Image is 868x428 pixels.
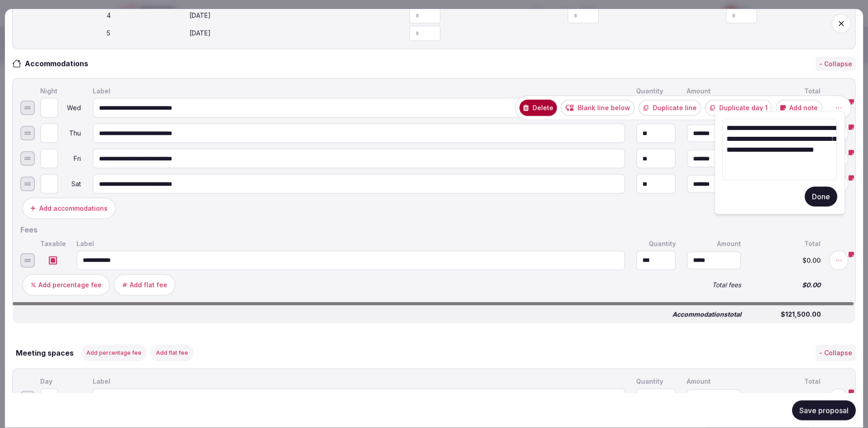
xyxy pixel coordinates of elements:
span: $121,500.00 [752,311,821,317]
div: Total [750,238,822,248]
div: Total [750,86,822,96]
div: Label [75,238,627,248]
button: Add flat fee [151,344,193,361]
div: Add accommodations [39,204,108,213]
div: Wed [60,105,82,111]
div: 5 [31,29,186,38]
span: $0.00 [752,281,821,288]
h2: Fees [20,225,848,235]
span: $0.00 [752,257,821,263]
button: Decrement [426,33,441,41]
div: Taxable [38,238,67,248]
button: - Collapse [816,57,856,71]
div: Amount [685,86,743,96]
button: Delete [519,100,557,116]
div: Quantity [634,238,678,248]
button: Duplicate day 1 [705,100,772,116]
div: Total [750,376,822,386]
div: Day [38,376,84,386]
div: Add percentage fee [38,280,102,289]
div: [DATE] [189,29,344,38]
button: - Collapse [816,344,856,361]
button: Add percentage fee [81,344,147,361]
div: Quantity [634,376,678,386]
button: Add flat fee [113,274,175,295]
div: Add flat fee [130,280,167,289]
div: Night [38,86,84,96]
span: Accommodations total [672,311,741,317]
div: Label [91,376,627,386]
button: Done [805,187,837,207]
div: Quantity [634,86,678,96]
div: Thu [60,130,82,136]
h3: Meeting spaces [12,347,74,358]
div: Total fees [685,279,743,289]
div: Amount [685,238,743,248]
button: Add note [776,100,822,116]
div: Amount [685,376,743,386]
button: Save proposal [792,400,856,420]
div: Fri [60,155,82,162]
button: Duplicate line [638,100,701,116]
button: Add percentage fee [22,274,110,295]
div: Sat [60,181,82,187]
button: Blank line below [561,100,635,116]
button: Increment [426,25,441,34]
h3: Accommodations [21,58,97,69]
div: Subtotal [685,203,743,213]
button: Add accommodations [22,197,116,219]
div: Label [91,86,627,96]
